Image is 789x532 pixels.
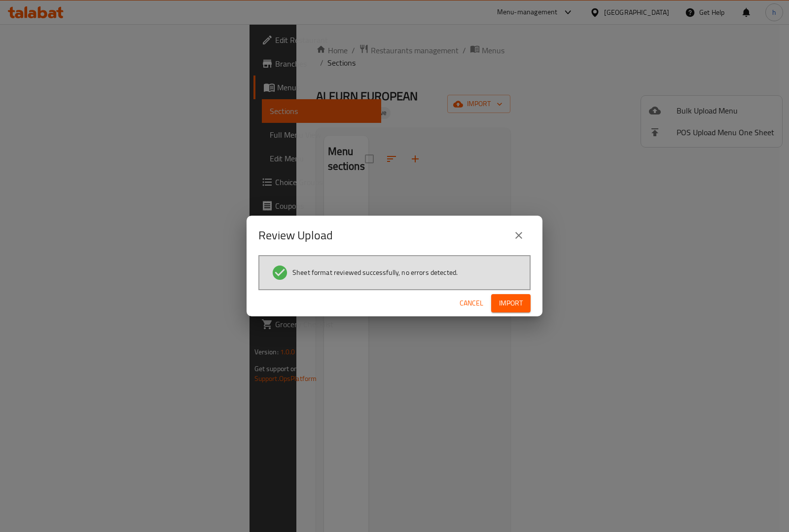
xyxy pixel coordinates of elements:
[292,267,458,277] span: Sheet format reviewed successfully, no errors detected.
[460,297,483,309] span: Cancel
[258,228,333,243] h2: Review Upload
[507,224,531,247] button: close
[456,294,487,312] button: Cancel
[499,297,523,309] span: Import
[491,294,531,312] button: Import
